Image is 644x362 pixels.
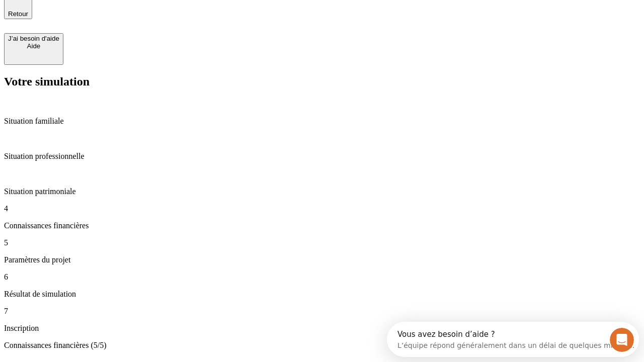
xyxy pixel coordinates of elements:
p: Situation professionnelle [4,152,640,161]
iframe: Intercom live chat discovery launcher [387,322,639,357]
p: 7 [4,307,640,316]
button: J’ai besoin d'aideAide [4,33,63,65]
iframe: Intercom live chat [610,328,634,352]
p: Paramètres du projet [4,255,640,264]
p: Situation patrimoniale [4,187,640,196]
p: Situation familiale [4,117,640,126]
p: Connaissances financières [4,221,640,230]
div: Aide [8,42,59,50]
p: Résultat de simulation [4,290,640,299]
div: Vous avez besoin d’aide ? [11,9,248,17]
p: 6 [4,273,640,282]
p: 4 [4,204,640,213]
div: L’équipe répond généralement dans un délai de quelques minutes. [11,17,248,27]
div: J’ai besoin d'aide [8,35,59,42]
p: Inscription [4,324,640,333]
p: 5 [4,238,640,247]
p: Connaissances financières (5/5) [4,341,640,350]
span: Retour [8,10,28,18]
div: Ouvrir le Messenger Intercom [4,4,277,32]
h2: Votre simulation [4,75,640,88]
